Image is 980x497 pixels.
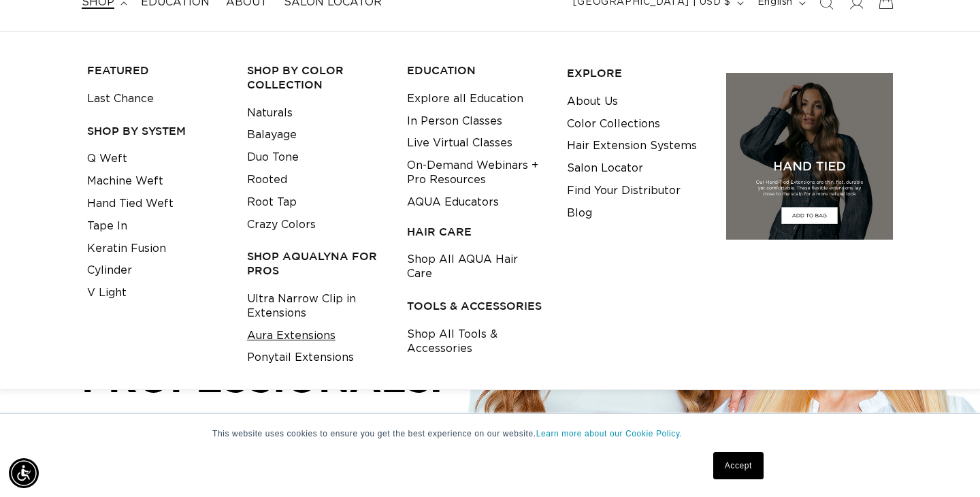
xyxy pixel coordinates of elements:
a: Salon Locator [567,157,643,180]
p: This website uses cookies to ensure you get the best experience on our website. [212,428,768,440]
a: Hand Tied Weft [87,193,174,215]
a: Find Your Distributor [567,180,681,202]
iframe: Chat Widget [912,432,980,497]
a: Ultra Narrow Clip in Extensions [247,288,386,325]
a: Accept [713,452,764,479]
a: Color Collections [567,113,660,135]
h3: HAIR CARE [407,225,546,239]
a: Hair Extension Systems [567,135,697,157]
a: Rooted [247,169,287,191]
a: On-Demand Webinars + Pro Resources [407,155,546,191]
a: Ponytail Extensions [247,347,354,369]
p: Premium hair extensions designed for seamless blends, consistent results, and performance you can... [82,412,490,461]
a: Last Chance [87,88,154,110]
a: Live Virtual Classes [407,132,512,155]
h3: TOOLS & ACCESSORIES [407,299,546,313]
h3: EDUCATION [407,63,546,78]
a: About Us [567,91,618,113]
h3: FEATURED [87,63,226,78]
a: Crazy Colors [247,214,316,236]
a: Cylinder [87,259,132,282]
a: In Person Classes [407,110,502,133]
a: Keratin Fusion [87,238,166,260]
a: Q Weft [87,148,127,170]
a: Explore all Education [407,88,523,110]
a: Learn more about our Cookie Policy. [536,429,683,438]
a: Blog [567,202,592,225]
div: Accessibility Menu [9,458,39,488]
a: Aura Extensions [247,325,336,347]
h3: Shop AquaLyna for Pros [247,249,386,278]
h3: Shop by Color Collection [247,63,386,92]
a: V Light [87,282,127,304]
a: Machine Weft [87,170,163,193]
a: Balayage [247,124,297,146]
a: AQUA Educators [407,191,499,214]
a: Shop All Tools & Accessories [407,323,546,360]
h3: EXPLORE [567,66,706,80]
a: Root Tap [247,191,297,214]
h3: SHOP BY SYSTEM [87,124,226,138]
a: Duo Tone [247,146,299,169]
a: Shop All AQUA Hair Care [407,248,546,285]
a: Naturals [247,102,293,125]
a: Tape In [87,215,127,238]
